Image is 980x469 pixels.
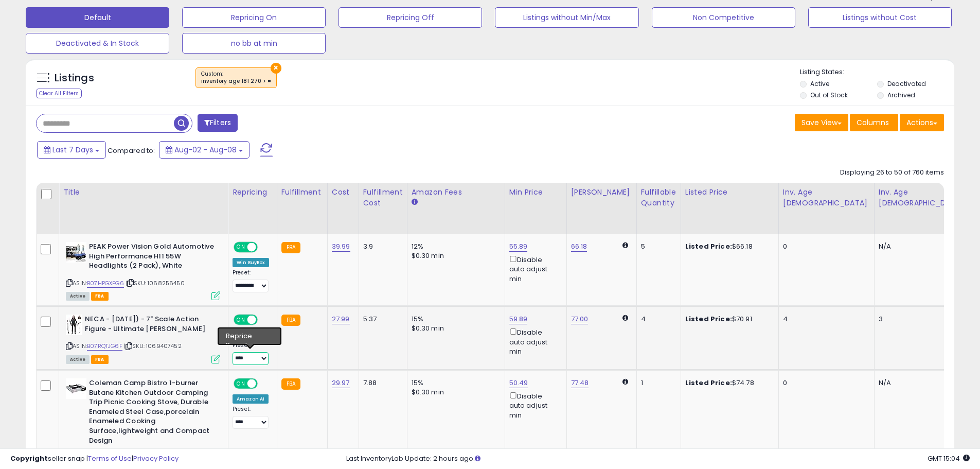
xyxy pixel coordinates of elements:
[887,91,915,99] label: Archived
[124,342,182,350] span: | SKU: 1069407452
[66,315,220,362] div: ASIN:
[36,89,82,98] div: Clear All Filters
[685,378,771,388] div: $74.78
[256,243,273,252] span: OFF
[857,117,889,128] span: Columns
[685,187,774,198] div: Listed Price
[66,242,220,299] div: ASIN:
[271,63,281,74] button: ×
[641,378,673,388] div: 1
[495,7,638,28] button: Listings without Min/Max
[783,242,866,251] div: 0
[783,315,866,324] div: 4
[201,70,271,85] span: Custom:
[571,187,632,198] div: [PERSON_NAME]
[332,314,350,324] a: 27.99
[85,315,210,336] b: NECA - [DATE]) - 7" Scale Action Figure - Ultimate [PERSON_NAME]
[281,187,323,198] div: Fulfillment
[363,378,399,388] div: 7.88
[281,242,300,253] small: FBA
[412,315,497,324] div: 15%
[281,315,300,326] small: FBA
[509,187,562,198] div: Min Price
[89,378,214,448] b: Coleman Camp Bistro 1-burner Butane Kitchen Outdoor Camping Trip Picnic Cooking Stove, Durable En...
[332,241,350,252] a: 39.99
[685,314,732,324] b: Listed Price:
[256,379,273,388] span: OFF
[840,168,944,178] div: Displaying 26 to 50 of 760 items
[233,406,269,429] div: Preset:
[571,378,589,388] a: 77.48
[126,279,185,287] span: | SKU: 1068256450
[412,388,497,397] div: $0.30 min
[363,187,403,209] div: Fulfillment Cost
[63,187,224,198] div: Title
[233,331,269,340] div: Amazon AI
[363,315,399,324] div: 5.37
[332,378,350,388] a: 29.97
[850,114,898,131] button: Columns
[685,315,771,324] div: $70.91
[900,114,944,131] button: Actions
[641,187,676,209] div: Fulfillable Quantity
[26,33,169,54] button: Deactivated & In Stock
[88,454,132,463] a: Terms of Use
[66,242,86,263] img: 516zL3eIxxL._SL40_.jpg
[509,326,559,356] div: Disable auto adjust min
[571,314,589,324] a: 77.00
[879,187,966,209] div: Inv. Age [DEMOGRAPHIC_DATA]
[412,378,497,388] div: 15%
[201,78,271,85] div: inventory age 181 270 > =
[37,141,106,159] button: Last 7 Days
[233,269,269,292] div: Preset:
[91,292,109,301] span: FBA
[783,378,866,388] div: 0
[509,241,528,252] a: 55.89
[641,242,673,251] div: 5
[928,454,970,463] span: 2025-08-17 15:04 GMT
[685,241,732,251] b: Listed Price:
[887,79,926,88] label: Deactivated
[363,242,399,251] div: 3.9
[235,379,247,388] span: ON
[198,114,238,132] button: Filters
[108,146,155,155] span: Compared to:
[91,355,109,364] span: FBA
[346,454,970,464] div: Last InventoryLab Update: 2 hours ago.
[174,145,237,155] span: Aug-02 - Aug-08
[338,7,482,28] button: Repricing Off
[10,454,179,464] div: seller snap | |
[800,67,954,77] p: Listing States:
[509,390,559,420] div: Disable auto adjust min
[66,355,90,364] span: All listings currently available for purchase on Amazon
[509,378,528,388] a: 50.49
[235,316,247,324] span: ON
[879,242,962,251] div: N/A
[810,91,848,99] label: Out of Stock
[55,71,94,85] h5: Listings
[233,187,273,198] div: Repricing
[256,316,273,324] span: OFF
[87,342,122,351] a: B07RQTJG6F
[685,242,771,251] div: $66.18
[66,315,82,335] img: 41vt58VjeML._SL40_.jpg
[509,254,559,284] div: Disable auto adjust min
[281,378,300,390] small: FBA
[412,242,497,251] div: 12%
[332,187,354,198] div: Cost
[795,114,848,131] button: Save View
[89,242,214,273] b: PEAK Power Vision Gold Automotive High Performance H11 55W Headlights (2 Pack), White
[66,378,86,399] img: 41dP6pFtTHL._SL40_.jpg
[87,279,124,288] a: B07HPGXFG6
[159,141,250,159] button: Aug-02 - Aug-08
[52,145,93,155] span: Last 7 Days
[509,314,528,324] a: 59.89
[233,258,269,267] div: Win BuyBox
[879,315,962,324] div: 3
[235,243,247,252] span: ON
[810,79,829,88] label: Active
[641,315,673,324] div: 4
[652,7,795,28] button: Non Competitive
[26,7,169,28] button: Default
[10,454,48,463] strong: Copyright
